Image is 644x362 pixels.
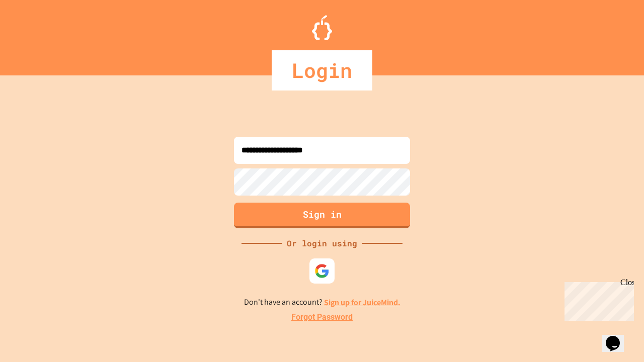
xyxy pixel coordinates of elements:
img: google-icon.svg [314,263,330,279]
a: Forgot Password [291,311,353,323]
iframe: chat widget [560,278,634,321]
img: Logo.svg [312,15,332,40]
div: Or login using [282,237,362,249]
div: Chat with us now!Close [4,4,69,64]
button: Sign in [234,203,410,228]
div: Login [272,50,372,90]
a: Sign up for JuiceMind. [324,297,400,308]
iframe: chat widget [602,322,634,352]
p: Don't have an account? [244,296,400,309]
